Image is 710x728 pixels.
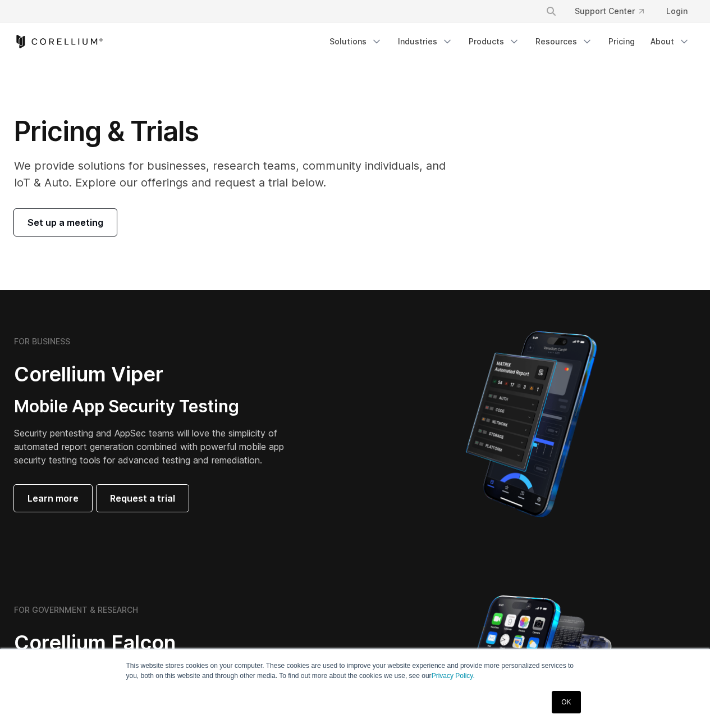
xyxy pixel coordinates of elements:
[14,209,117,236] a: Set up a meeting
[14,115,461,148] h1: Pricing & Trials
[323,31,697,52] div: Navigation Menu
[14,396,301,417] h3: Mobile App Security Testing
[529,31,599,52] a: Resources
[14,605,138,615] h6: FOR GOVERNMENT & RESEARCH
[14,426,301,467] p: Security pentesting and AppSec teams will love the simplicity of automated report generation comb...
[126,661,584,681] p: This website stores cookies on your computer. These cookies are used to improve your website expe...
[541,1,561,21] button: Search
[28,216,103,229] span: Set up a meeting
[644,31,697,52] a: About
[552,691,580,713] a: OK
[532,1,697,21] div: Navigation Menu
[657,1,697,21] a: Login
[14,157,461,191] p: We provide solutions for businesses, research teams, community individuals, and IoT & Auto. Explo...
[14,362,301,387] h2: Corellium Viper
[97,485,189,512] a: Request a trial
[14,35,103,48] a: Corellium Home
[110,492,175,505] span: Request a trial
[14,485,92,512] a: Learn more
[566,1,653,21] a: Support Center
[462,31,526,52] a: Products
[14,630,328,656] h2: Corellium Falcon
[14,336,70,347] h6: FOR BUSINESS
[323,31,389,52] a: Solutions
[432,672,475,680] a: Privacy Policy.
[602,31,642,52] a: Pricing
[391,31,460,52] a: Industries
[28,492,79,505] span: Learn more
[447,326,616,522] img: Corellium MATRIX automated report on iPhone showing app vulnerability test results across securit...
